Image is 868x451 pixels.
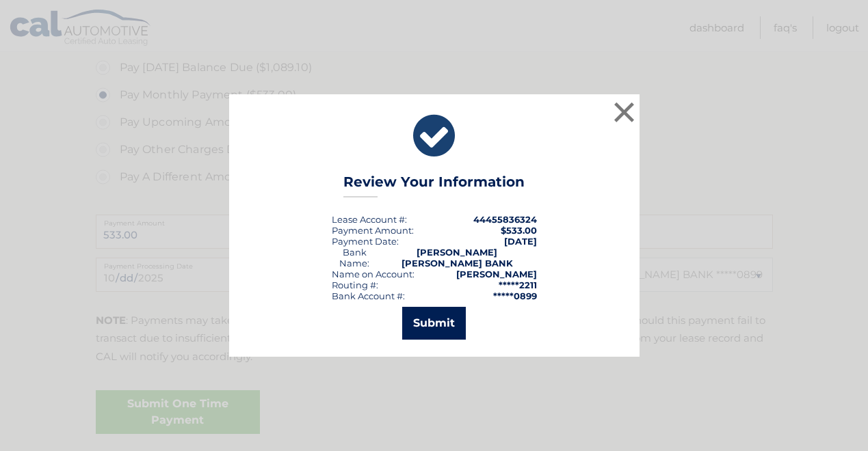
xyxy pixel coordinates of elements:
h3: Review Your Information [343,174,525,197]
span: [DATE] [504,236,537,247]
div: Lease Account #: [332,214,407,225]
div: Name on Account: [332,269,415,279]
div: Bank Name: [332,247,378,269]
strong: [PERSON_NAME] [456,269,537,279]
span: Payment Date [332,236,397,247]
div: Bank Account #: [332,290,405,301]
button: Submit [402,307,466,340]
strong: [PERSON_NAME] [PERSON_NAME] BANK [402,247,513,269]
div: Routing #: [332,279,378,290]
span: $533.00 [501,225,537,236]
button: × [611,98,638,126]
strong: 44455836324 [473,214,537,225]
div: : [332,236,399,247]
div: Payment Amount: [332,225,414,236]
